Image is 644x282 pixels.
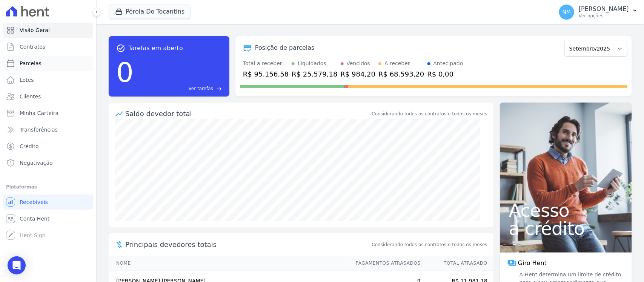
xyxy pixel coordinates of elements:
[509,201,623,219] span: Acesso
[298,60,326,67] div: Liquidados
[125,109,370,119] div: Saldo devedor total
[20,215,49,222] span: Conta Hent
[109,256,349,271] th: Nome
[563,9,571,15] span: NM
[20,26,50,34] span: Visão Geral
[3,23,93,38] a: Visão Geral
[3,122,93,137] a: Transferências
[3,211,93,226] a: Conta Hent
[421,256,493,271] th: Total Atrasado
[433,60,463,67] div: Antecipado
[8,256,26,274] div: Open Intercom Messenger
[125,239,370,250] span: Principais devedores totais
[116,44,125,53] span: task_alt
[384,60,410,67] div: A receber
[518,259,547,268] span: Giro Hent
[292,69,337,79] div: R$ 25.579,18
[3,56,93,71] a: Parcelas
[509,219,623,238] span: a crédito
[243,69,289,79] div: R$ 95.156,58
[20,43,45,51] span: Contratos
[3,89,93,104] a: Clientes
[20,109,58,117] span: Minha Carteira
[20,143,39,150] span: Crédito
[20,93,41,100] span: Clientes
[3,106,93,121] a: Minha Carteira
[20,126,58,133] span: Transferências
[20,60,41,67] span: Parcelas
[189,85,213,92] span: Ver tarefas
[3,39,93,54] a: Contratos
[349,256,421,271] th: Pagamentos Atrasados
[553,2,644,23] button: NM [PERSON_NAME] Ver opções
[109,5,191,19] button: Pérola Do Tocantins
[341,69,376,79] div: R$ 984,20
[20,76,34,84] span: Lotes
[20,198,48,206] span: Recebíveis
[3,139,93,154] a: Crédito
[243,60,289,67] div: Total a receber
[3,195,93,210] a: Recebíveis
[347,60,370,67] div: Vencidos
[3,72,93,87] a: Lotes
[372,241,487,248] span: Considerando todos os contratos e todos os meses
[20,159,53,167] span: Negativação
[137,85,222,92] a: Ver tarefas east
[128,44,183,53] span: Tarefas em aberto
[378,69,424,79] div: R$ 68.593,20
[427,69,463,79] div: R$ 0,00
[255,43,315,52] div: Posição de parcelas
[372,110,487,117] div: Considerando todos os contratos e todos os meses
[6,182,90,192] div: Plataformas
[216,86,222,92] span: east
[3,155,93,170] a: Negativação
[579,5,629,13] p: [PERSON_NAME]
[579,13,629,19] p: Ver opções
[116,53,134,92] div: 0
